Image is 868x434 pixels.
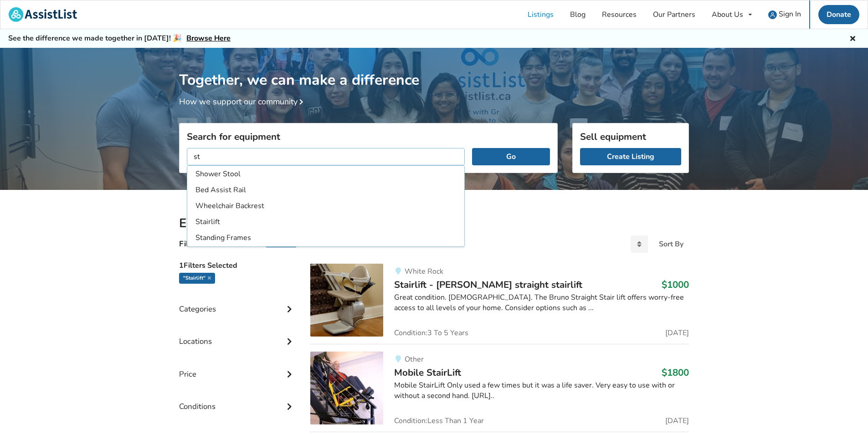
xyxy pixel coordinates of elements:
h4: Filters [179,239,202,249]
h1: Together, we can make a difference [179,48,689,89]
img: assistlist-logo [9,7,77,22]
a: How we support our community [179,96,307,107]
a: Browse Here [186,33,231,43]
span: Mobile StairLift [394,366,461,379]
span: [DATE] [665,417,689,424]
h3: $1000 [662,279,689,291]
div: Great condition. [DEMOGRAPHIC_DATA]. The Bruno Straight Stair lift offers worry-free access to al... [394,292,689,313]
img: user icon [768,10,777,19]
span: Stairlift - [PERSON_NAME] straight stairlift [394,278,582,291]
h3: $1800 [662,367,689,378]
h3: Sell equipment [580,131,681,143]
a: Our Partners [645,0,704,29]
li: Bed Assist Rail [189,183,462,198]
span: Condition: Less Than 1 Year [394,417,484,424]
a: mobility-mobile stairlift OtherMobile StairLift$1800Mobile StairLift Only used a few times but it... [310,344,689,432]
span: Condition: 3 To 5 Years [394,329,468,337]
div: Mobile StairLift Only used a few times but it was a life saver. Very easy to use with or without ... [394,380,689,401]
div: Conditions [179,383,296,416]
div: Categories [179,286,296,318]
a: Donate [818,5,859,24]
li: Wheelchair Backrest [189,199,462,214]
span: White Rock [405,266,443,276]
a: Blog [562,0,594,29]
li: Shower Stool [189,167,462,182]
div: Price [179,351,296,383]
input: I am looking for... [187,148,465,165]
span: Other [405,354,424,364]
h2: Equipment Listings [179,215,689,231]
img: mobility-stairlift - bruno straight stairlift [310,264,383,337]
button: Go [472,148,550,165]
div: About Us [712,11,743,18]
h5: See the difference we made together in [DATE]! 🎉 [8,34,231,43]
a: user icon Sign In [760,0,809,29]
u: Clear All [266,239,296,249]
li: Standing Frames [189,230,462,245]
span: [DATE] [665,329,689,337]
a: Listings [519,0,562,29]
a: Create Listing [580,148,681,165]
div: Locations [179,318,296,351]
h5: 1 Filters Selected [179,256,296,273]
img: mobility-mobile stairlift [310,352,383,424]
a: Resources [594,0,645,29]
div: "stairlift" [179,273,215,284]
div: Sort By [659,240,683,248]
li: Stairlift [189,214,462,230]
a: mobility-stairlift - bruno straight stairliftWhite RockStairlift - [PERSON_NAME] straight stairli... [310,264,689,344]
span: Sign In [779,9,801,19]
h3: Search for equipment [187,131,550,143]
